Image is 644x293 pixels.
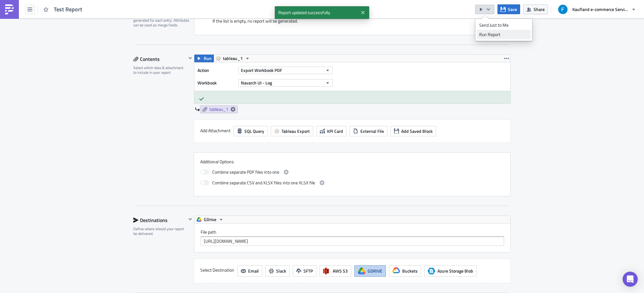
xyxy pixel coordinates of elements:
[391,126,436,136] button: Add Saved Block
[133,226,186,236] div: Define where should your report be delivered.
[437,268,473,274] span: Azure Storage Blob
[223,55,243,62] span: tableau_1
[508,6,517,13] span: Save
[572,6,629,13] span: Kaufland e-commerce Services GmbH & Co. KG
[428,267,435,275] span: Azure Storage Blob
[327,128,343,134] span: KPI Card
[271,126,313,136] button: Tableau Export
[401,128,433,134] span: Add Saved Block
[303,268,313,274] span: SFTP
[204,55,212,62] span: Run
[623,272,638,287] div: Open Intercom Messenger
[316,126,347,136] button: KPI Card
[265,265,290,277] button: Slack
[200,159,504,165] label: Additional Options
[212,168,279,176] span: Combine separate PDF files into one
[248,268,259,274] span: Email
[186,215,194,223] button: Hide content
[241,79,272,86] span: Navarch UI - Log
[238,67,333,74] button: Export Workbook PDF
[197,66,235,75] label: Action
[200,265,234,275] label: Select Destination
[424,265,477,277] button: Azure Storage BlobAzure Storage Blob
[244,128,264,134] span: SQL Query
[204,216,216,223] span: GDrive
[133,65,186,75] div: Select which data & attachment to include in your report.
[402,268,418,274] span: Buckets
[200,126,230,135] label: Add Attachment
[389,265,421,277] button: Buckets
[234,126,268,136] button: SQL Query
[354,265,386,277] button: GDRIVE
[238,79,333,87] button: Navarch UI - Log
[194,55,214,62] button: Run
[4,4,14,14] img: PushMetrics
[133,8,190,28] div: Define a list of parameters to iterate over. One report will be generated for each entry. Attribu...
[358,8,368,17] button: Close
[350,126,387,136] button: External File
[523,4,548,14] button: Share
[281,128,310,134] span: Tableau Export
[319,265,351,277] button: AWS S3
[497,4,520,14] button: Save
[360,128,384,134] span: External File
[214,55,252,62] button: tableau_1
[54,6,83,13] span: Test Report
[241,67,282,73] span: Export Workbook PDF
[333,268,348,274] span: AWS S3
[479,31,528,38] div: Run Report
[201,13,504,29] div: Iterates over a list of parameters and generates a personalised report for each entry in the list...
[293,265,316,277] button: SFTP
[200,106,238,113] a: tableau_1
[209,106,228,112] span: tableau_1
[368,268,382,274] span: GDRIVE
[194,216,226,223] button: GDrive
[554,3,639,16] button: Kaufland e-commerce Services GmbH & Co. KG
[558,4,568,15] img: Avatar
[133,54,186,64] div: Contents
[212,179,315,187] span: Combine separate CSV and XLSX files into one XLSX file
[133,215,186,225] div: Destinations
[186,54,194,62] button: Hide content
[197,78,235,88] label: Workbook
[534,6,545,13] span: Share
[275,6,358,19] span: Report updated successfully
[201,229,504,235] label: File path
[276,268,286,274] span: Slack
[237,265,262,277] button: Email
[479,22,528,28] div: Send Just to Me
